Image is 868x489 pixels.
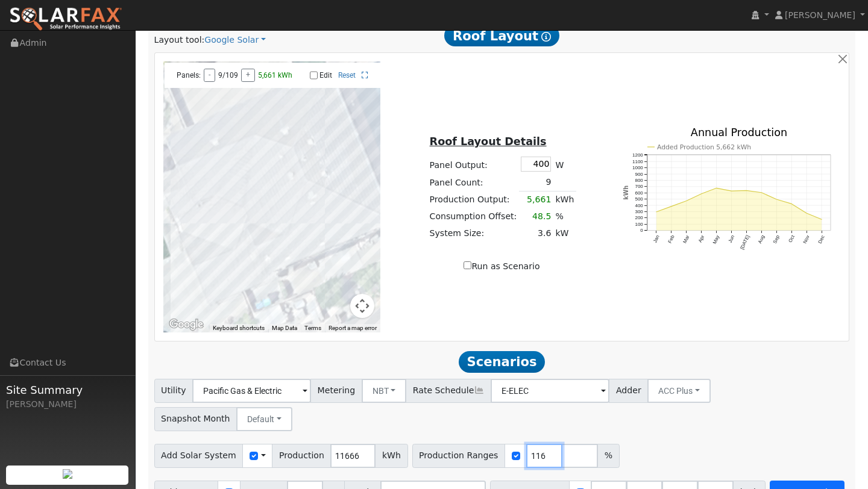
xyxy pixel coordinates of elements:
text: 600 [635,190,643,196]
text: 400 [635,203,643,208]
text: Annual Production [691,127,788,139]
span: [PERSON_NAME] [785,10,855,20]
span: Add Solar System [154,444,244,468]
circle: onclick="" [776,199,778,201]
span: Utility [154,379,193,403]
td: % [553,208,576,225]
img: Google [166,317,206,332]
span: Adder [609,379,648,403]
circle: onclick="" [746,190,747,192]
circle: onclick="" [821,219,823,220]
td: Panel Output: [427,154,519,173]
text: Sep [772,234,781,244]
text: 1100 [632,159,643,164]
img: SolarFax [9,7,122,32]
td: 9 [519,174,553,192]
text: Jan [652,235,661,244]
text: 900 [635,172,643,177]
circle: onclick="" [670,206,672,208]
a: Open this area in Google Maps (opens a new window) [166,317,206,332]
button: NBT [362,379,407,403]
circle: onclick="" [655,211,657,213]
td: 3.6 [519,225,553,242]
circle: onclick="" [715,187,717,189]
text: Nov [802,235,811,245]
span: Panels: [177,71,201,79]
circle: onclick="" [685,200,687,202]
td: System Size: [427,225,519,242]
u: Roof Layout Details [430,135,547,148]
circle: onclick="" [700,193,702,195]
button: Map camera controls [350,294,374,318]
text: Oct [788,234,796,244]
div: [PERSON_NAME] [6,398,129,411]
text: Dec [817,235,826,245]
span: 5,661 kWh [258,71,292,79]
button: Map Data [272,324,297,332]
text: Feb [667,234,676,244]
text: 1200 [632,153,643,158]
circle: onclick="" [806,213,808,214]
text: Jun [728,235,736,244]
text: [DATE] [740,235,751,251]
i: Show Help [541,32,551,42]
td: W [553,154,576,173]
label: Run as Scenario [464,260,539,273]
td: Panel Count: [427,174,519,192]
text: 500 [635,197,643,202]
text: 700 [635,184,643,190]
button: + [241,69,255,82]
text: 300 [635,210,643,215]
text: Aug [757,235,766,245]
circle: onclick="" [731,190,732,192]
text: Apr [697,234,706,243]
input: Run as Scenario [464,261,471,269]
input: Select a Rate Schedule [491,379,609,403]
td: kWh [553,191,576,208]
a: Google Solar [204,34,266,46]
span: Roof Layout [444,25,559,46]
input: Select a Utility [192,379,311,403]
span: % [597,444,619,468]
span: Scenarios [459,351,545,373]
circle: onclick="" [791,203,793,205]
text: 1000 [632,166,643,171]
span: Site Summary [6,382,129,398]
a: Report a map error [329,325,377,331]
text: kWh [623,185,629,200]
text: Mar [682,234,691,244]
span: Snapshot Month [154,407,237,431]
text: Added Production 5,662 kWh [657,143,751,151]
text: 100 [635,222,643,227]
span: Metering [310,379,362,403]
text: May [712,235,721,246]
button: Default [236,407,292,431]
a: Full Screen [362,71,368,79]
text: 200 [635,216,643,221]
td: Consumption Offset: [427,208,519,225]
td: 5,661 [519,191,553,208]
img: retrieve [63,469,72,479]
span: Production [272,444,331,468]
a: Terms (opens in new tab) [304,325,321,331]
td: kW [553,225,576,242]
span: kWh [375,444,407,468]
span: Production Ranges [412,444,505,468]
circle: onclick="" [761,192,763,194]
span: Layout tool: [154,35,205,45]
span: Rate Schedule [406,379,491,403]
button: ACC Plus [647,379,711,403]
button: - [204,69,215,82]
span: 9/109 [218,71,238,79]
text: 800 [635,178,643,184]
td: Production Output: [427,191,519,208]
label: Edit [319,71,332,79]
button: Keyboard shortcuts [213,324,265,332]
text: 0 [640,228,643,234]
a: Reset [338,71,356,79]
td: 48.5 [519,208,553,225]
